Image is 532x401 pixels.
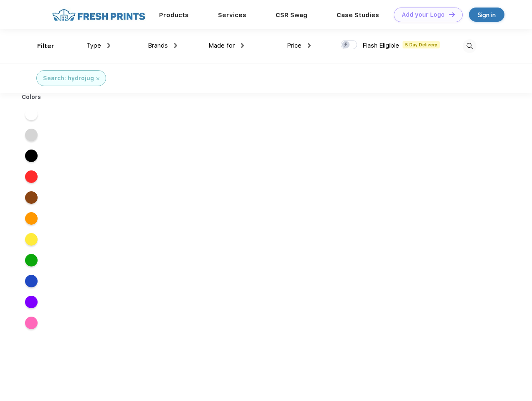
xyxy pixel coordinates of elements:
[208,42,235,49] span: Made for
[148,42,168,49] span: Brands
[50,8,148,22] img: fo%20logo%202.webp
[107,43,110,48] img: dropdown.png
[96,77,99,80] img: filter_cancel.svg
[449,12,455,17] img: DT
[43,74,94,83] div: Search: hydrojug
[469,8,504,22] a: Sign in
[478,10,496,20] div: Sign in
[403,41,440,48] span: 5 Day Delivery
[15,93,48,102] div: Colors
[402,11,445,18] div: Add your Logo
[37,41,54,51] div: Filter
[287,42,301,49] span: Price
[308,43,311,48] img: dropdown.png
[362,42,399,49] span: Flash Eligible
[159,11,189,19] a: Products
[174,43,177,48] img: dropdown.png
[86,42,101,49] span: Type
[241,43,244,48] img: dropdown.png
[463,39,476,53] img: desktop_search.svg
